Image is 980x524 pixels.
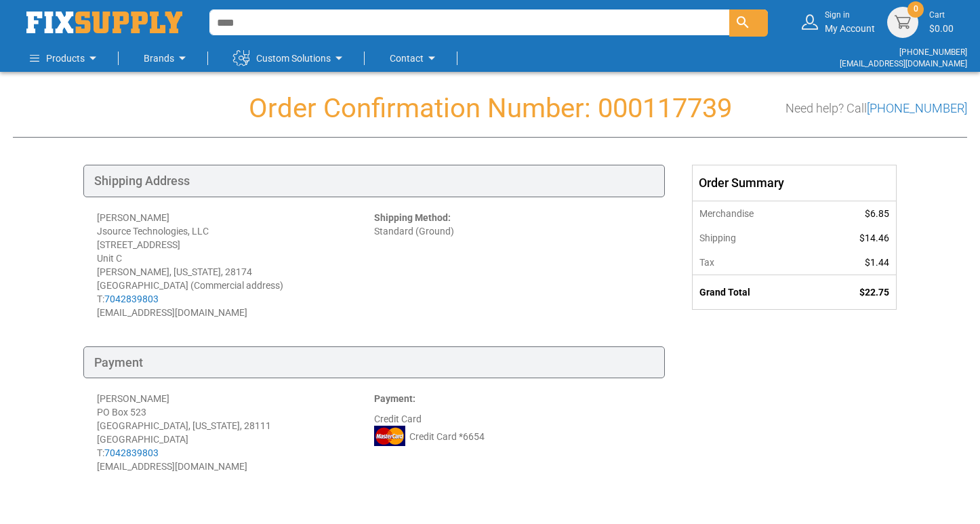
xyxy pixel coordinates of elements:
a: [PHONE_NUMBER] [899,47,967,57]
span: $0.00 [929,23,954,34]
span: $14.46 [859,233,889,243]
strong: Grand Total [699,287,750,298]
span: Credit Card *6654 [409,430,485,443]
small: Cart [929,9,954,21]
a: store logo [26,12,182,33]
a: 7042839803 [104,447,159,458]
div: Credit Card [374,392,651,473]
span: $1.44 [865,257,889,268]
a: Products [30,45,101,72]
a: Brands [144,45,190,72]
th: Merchandise [693,201,817,226]
div: Order Summary [693,165,896,201]
a: Contact [390,45,440,72]
small: Sign in [825,9,875,21]
th: Tax [693,250,817,275]
strong: Shipping Method: [374,212,451,223]
div: Standard (Ground) [374,211,651,319]
a: Custom Solutions [233,45,347,72]
span: $22.75 [859,287,889,298]
th: Shipping [693,226,817,250]
div: [PERSON_NAME] PO Box 523 [GEOGRAPHIC_DATA], [US_STATE], 28111 [GEOGRAPHIC_DATA] T: [EMAIL_ADDRESS... [97,392,374,473]
div: Payment [83,346,665,379]
div: [PERSON_NAME] Jsource Technologies, LLC [STREET_ADDRESS] Unit C [PERSON_NAME], [US_STATE], 28174 ... [97,211,374,319]
span: 0 [914,3,918,15]
a: 7042839803 [104,294,159,304]
img: MC [374,426,405,446]
h3: Need help? Call [785,102,967,115]
div: My Account [825,9,875,35]
span: $6.85 [865,208,889,219]
div: Shipping Address [83,165,665,197]
a: [EMAIL_ADDRESS][DOMAIN_NAME] [840,59,967,68]
strong: Payment: [374,393,415,404]
img: Fix Industrial Supply [26,12,182,33]
a: [PHONE_NUMBER] [867,101,967,115]
h1: Order Confirmation Number: 000117739 [13,94,967,123]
